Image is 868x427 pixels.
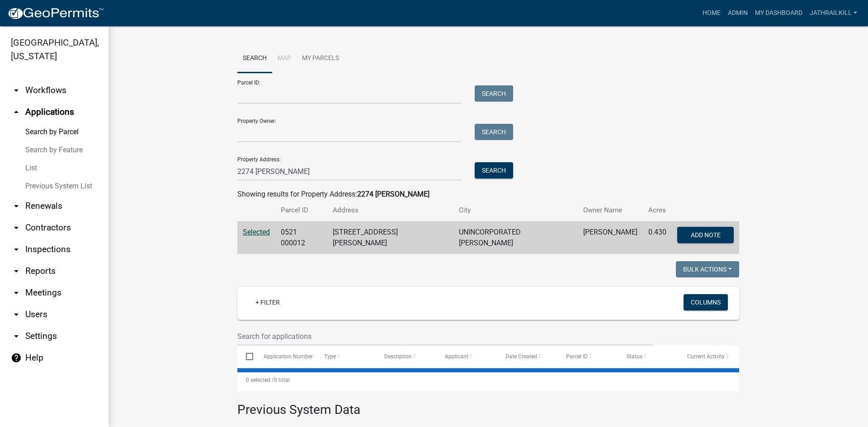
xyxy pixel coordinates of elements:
span: Description [384,353,412,360]
button: Columns [684,294,728,310]
i: arrow_drop_down [11,331,22,342]
i: arrow_drop_down [11,287,22,298]
button: Add Note [677,227,734,243]
i: arrow_drop_up [11,107,22,117]
button: Search [475,162,513,178]
div: 0 total [237,369,739,391]
button: Bulk Actions [676,261,739,277]
i: arrow_drop_down [11,266,22,277]
datatable-header-cell: Date Created [497,346,557,367]
th: City [453,200,578,221]
a: My Parcels [297,44,344,73]
span: Status [627,353,642,360]
a: + Filter [248,294,287,310]
a: Jathrailkill [806,5,861,22]
datatable-header-cell: Type [315,346,376,367]
i: arrow_drop_down [11,201,22,211]
td: 0521 000012 [275,221,327,254]
a: Selected [243,228,270,236]
span: Application Number [264,353,313,360]
h3: Previous System Data [237,391,739,419]
a: My Dashboard [751,5,806,22]
td: UNINCORPORATED [PERSON_NAME] [453,221,578,254]
strong: 2274 [PERSON_NAME] [357,190,429,198]
span: Parcel ID [566,353,588,360]
datatable-header-cell: Application Number [255,346,315,367]
th: Acres [643,200,672,221]
i: help [11,352,22,363]
i: arrow_drop_down [11,222,22,233]
datatable-header-cell: Description [376,346,436,367]
datatable-header-cell: Status [618,346,679,367]
th: Parcel ID [275,200,327,221]
datatable-header-cell: Applicant [436,346,497,367]
span: Date Created [505,353,537,360]
a: Search [237,44,272,73]
button: Search [475,85,513,102]
a: Home [699,5,724,22]
i: arrow_drop_down [11,244,22,255]
datatable-header-cell: Select [237,346,255,367]
span: Applicant [445,353,468,360]
th: Address [327,200,453,221]
input: Search for applications [237,327,653,346]
th: Owner Name [578,200,643,221]
td: 0.430 [643,221,672,254]
span: Type [324,353,336,360]
datatable-header-cell: Parcel ID [557,346,618,367]
datatable-header-cell: Current Activity [679,346,739,367]
span: Add Note [690,231,720,239]
button: Search [475,124,513,140]
i: arrow_drop_down [11,85,22,96]
i: arrow_drop_down [11,309,22,320]
a: Admin [724,5,751,22]
td: [STREET_ADDRESS][PERSON_NAME] [327,221,453,254]
div: Showing results for Property Address: [237,189,739,200]
td: [PERSON_NAME] [578,221,643,254]
span: Current Activity [687,353,725,360]
span: 0 selected / [246,377,274,383]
